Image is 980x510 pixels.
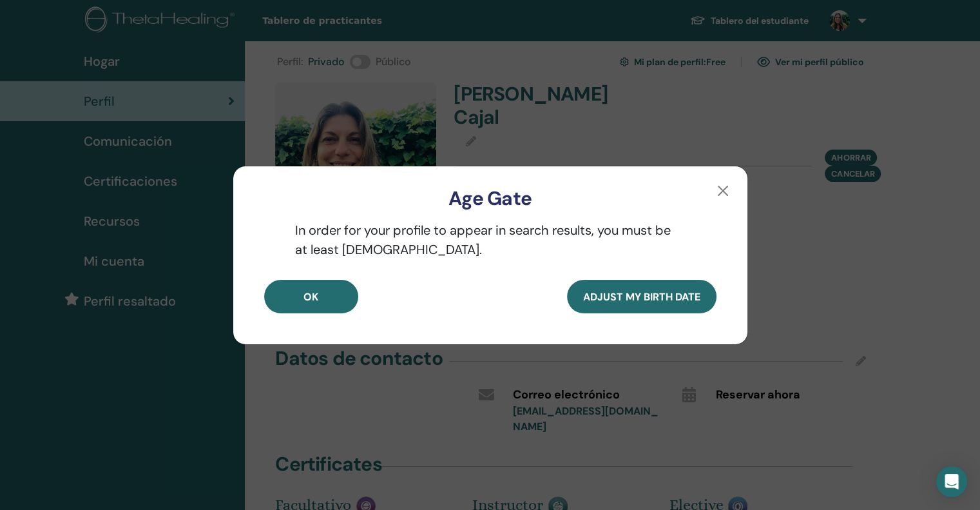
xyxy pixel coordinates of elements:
[567,280,716,313] button: Adjust my Birth Date
[936,466,967,497] div: Open Intercom Messenger
[264,280,358,313] button: OK
[254,187,727,210] h3: Age Gate
[303,290,318,304] span: OK
[264,221,716,259] p: In order for your profile to appear in search results, you must be at least [DEMOGRAPHIC_DATA].
[583,290,700,304] span: Adjust my Birth Date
